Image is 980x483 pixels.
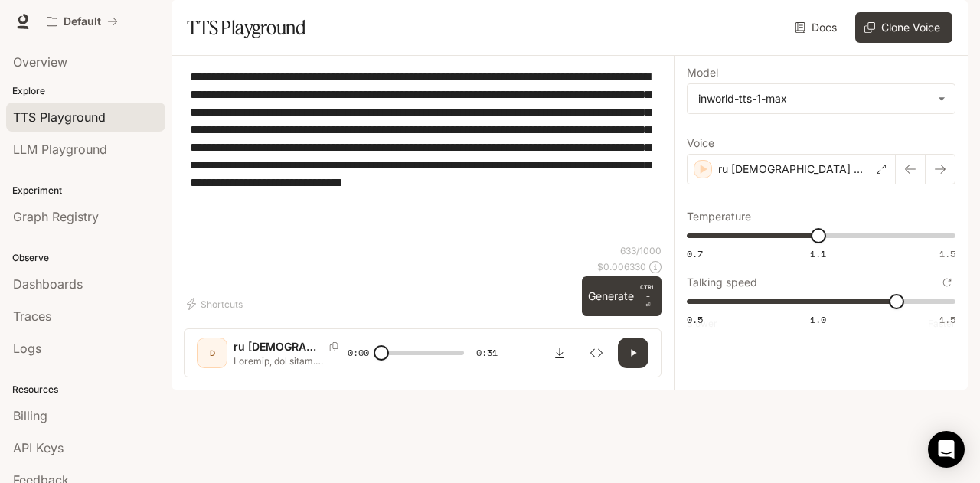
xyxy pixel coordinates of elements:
button: Shortcuts [184,292,249,316]
p: CTRL + [640,282,655,301]
p: Voice [687,138,714,148]
p: Slower [687,319,717,328]
button: Inspect [581,338,612,368]
h1: TTS Playground [187,12,305,43]
span: 1.0 [810,313,826,326]
p: Default [64,15,101,28]
button: Download audio [544,338,575,368]
span: 1.5 [939,247,955,260]
p: Loremip, dol sitam. Consecte, Adipi Elitseddoe, t inc u labo etdolore m aliquaenimadmi — veniamq ... [234,354,348,367]
p: ⏎ [640,282,655,310]
span: 1.5 [939,313,955,326]
div: inworld-tts-1-max [698,91,930,106]
button: Clone Voice [855,12,952,43]
button: All workspaces [40,6,125,37]
a: Docs [792,12,843,43]
p: Model [687,67,718,78]
button: Copy Voice ID [323,342,345,351]
span: 0:00 [348,345,369,361]
div: inworld-tts-1-max [688,84,955,113]
p: Talking speed [687,277,757,288]
div: Open Intercom Messenger [928,431,965,468]
p: ru [DEMOGRAPHIC_DATA] Mila blogger [718,162,871,177]
p: Temperature [687,211,751,222]
span: 0.7 [687,247,703,260]
p: ru [DEMOGRAPHIC_DATA] Mila blogger [234,339,323,354]
span: 0.5 [687,313,703,326]
p: Faster [928,319,955,328]
button: Reset to default [939,274,955,291]
div: D [200,341,224,365]
button: GenerateCTRL +⏎ [582,276,661,316]
span: 0:31 [476,345,498,361]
